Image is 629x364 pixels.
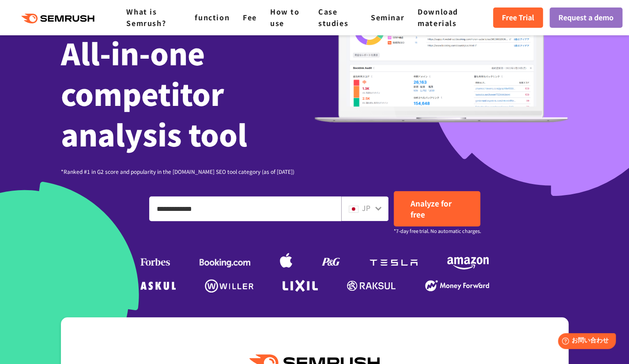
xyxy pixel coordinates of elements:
a: What is Semrush? [126,6,166,28]
font: competitor analysis tool [61,72,247,155]
a: Analyze for free [394,191,480,226]
font: Free Trial [502,12,534,23]
font: JP [362,203,370,213]
a: function [195,12,230,23]
a: Request a demo [550,8,622,28]
font: Request a demo [558,12,614,23]
font: *Ranked #1 in G2 score and popularity in the [DOMAIN_NAME] SEO tool category (as of [DATE]) [61,168,294,175]
a: Case studies [318,6,348,28]
a: Seminar [371,12,404,23]
font: *7-day free trial. No automatic charges. [394,227,481,234]
a: Fee [243,12,257,23]
a: Download materials [418,6,458,28]
font: Analyze for free [411,198,452,220]
a: How to use [270,6,300,28]
input: Enter a domain, keyword or URL [150,197,341,221]
font: All-in-one [61,31,205,74]
iframe: Help widget launcher [550,330,619,354]
a: Free Trial [493,8,543,28]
